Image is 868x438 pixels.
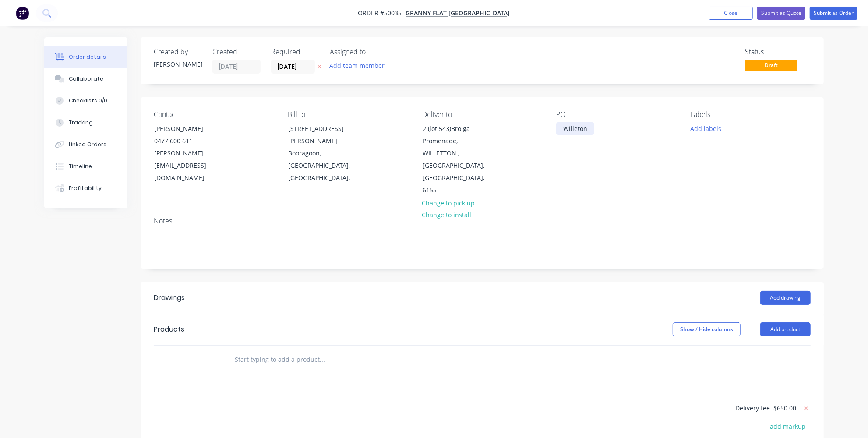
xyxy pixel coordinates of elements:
[673,322,741,336] button: Show / Hide columns
[422,110,542,119] div: Deliver to
[556,122,594,135] div: Willeton
[330,60,389,71] button: Add team member
[760,291,811,305] button: Add drawing
[325,60,389,71] button: Add team member
[44,177,127,199] button: Profitability
[69,75,103,83] div: Collaborate
[417,209,476,221] button: Change to install
[691,110,811,119] div: Labels
[330,48,417,56] div: Assigned to
[154,324,184,335] div: Products
[288,147,361,184] div: Booragoon, [GEOGRAPHIC_DATA], [GEOGRAPHIC_DATA],
[44,68,127,90] button: Collaborate
[44,155,127,177] button: Timeline
[69,53,106,61] div: Order details
[69,97,107,105] div: Checklists 0/0
[234,351,409,368] input: Start typing to add a product...
[44,112,127,134] button: Tracking
[154,217,811,225] div: Notes
[69,162,92,170] div: Timeline
[810,7,857,20] button: Submit as Order
[154,293,185,303] div: Drawings
[154,48,202,56] div: Created by
[423,147,495,196] div: WILLETTON , [GEOGRAPHIC_DATA], [GEOGRAPHIC_DATA], 6155
[773,403,796,413] span: $650.00
[685,122,726,134] button: Add labels
[212,48,261,56] div: Created
[745,60,797,71] span: Draft
[757,7,805,20] button: Submit as Quote
[288,123,361,147] div: [STREET_ADDRESS][PERSON_NAME]
[69,141,106,148] div: Linked Orders
[154,135,227,147] div: 0477 600 611
[288,110,408,119] div: Bill to
[281,122,368,184] div: [STREET_ADDRESS][PERSON_NAME]Booragoon, [GEOGRAPHIC_DATA], [GEOGRAPHIC_DATA],
[147,122,234,184] div: [PERSON_NAME]0477 600 611[PERSON_NAME][EMAIL_ADDRESS][DOMAIN_NAME]
[154,110,274,119] div: Contact
[44,90,127,112] button: Checklists 0/0
[271,48,319,56] div: Required
[415,122,503,197] div: 2 (lot 543)Brolga Promenade,WILLETTON , [GEOGRAPHIC_DATA], [GEOGRAPHIC_DATA], 6155
[760,322,811,336] button: Add product
[423,123,495,147] div: 2 (lot 543)Brolga Promenade,
[44,134,127,155] button: Linked Orders
[16,7,29,20] img: Factory
[154,147,227,184] div: [PERSON_NAME][EMAIL_ADDRESS][DOMAIN_NAME]
[406,9,510,18] a: Granny Flat [GEOGRAPHIC_DATA]
[69,184,102,192] div: Profitability
[766,420,811,432] button: add markup
[417,197,480,208] button: Change to pick up
[556,110,676,119] div: PO
[154,123,227,135] div: [PERSON_NAME]
[709,7,753,20] button: Close
[745,48,811,56] div: Status
[154,60,202,69] div: [PERSON_NAME]
[735,404,770,412] span: Delivery fee
[69,119,93,127] div: Tracking
[44,46,127,68] button: Order details
[358,9,406,18] span: Order #50035 -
